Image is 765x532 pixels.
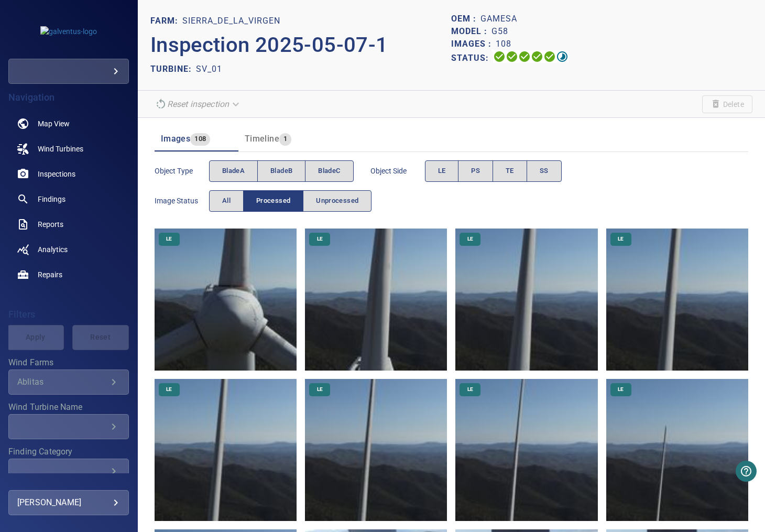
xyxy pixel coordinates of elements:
p: Model : [451,25,491,38]
svg: Data Formatted 100% [506,50,518,63]
span: LE [311,235,329,243]
svg: Matching 100% [543,50,556,63]
span: bladeB [270,165,292,177]
span: 108 [190,133,210,145]
p: SV_01 [196,63,222,75]
button: Processed [243,190,303,212]
button: bladeA [209,160,258,182]
p: Status: [451,50,493,66]
label: Wind Farms [8,359,129,367]
span: LE [160,386,178,393]
div: Reset inspection [150,95,246,113]
span: All [222,195,231,207]
button: Unprocessed [303,190,371,212]
span: Unprocessed [316,195,358,207]
label: Finding Category [8,448,129,456]
div: objectType [209,160,354,182]
svg: Uploading 100% [493,50,506,63]
span: TE [506,165,514,177]
span: Images [161,134,190,144]
button: bladeB [257,160,305,182]
button: SS [527,160,562,182]
button: PS [458,160,493,182]
span: Repairs [38,269,62,280]
div: Wind Turbine Name [8,414,129,439]
p: Inspection 2025-05-07-1 [150,29,452,61]
p: Sierra_de_la_Virgen [182,15,280,27]
a: inspections noActive [8,161,129,187]
p: TURBINE: [150,63,196,75]
span: 1 [279,133,291,145]
button: TE [493,160,527,182]
a: map noActive [8,111,129,136]
span: Timeline [245,134,279,144]
p: FARM: [150,15,182,27]
span: Object Side [370,166,425,176]
p: 108 [496,38,511,50]
span: LE [611,235,630,243]
div: imageStatus [209,190,372,212]
span: Analytics [38,244,68,255]
p: Images : [451,38,496,50]
div: galventus [8,59,129,84]
svg: Classification 94% [556,50,569,63]
a: findings noActive [8,187,129,212]
span: Image Status [155,196,209,206]
button: LE [425,160,459,182]
span: SS [540,165,549,177]
a: reports noActive [8,212,129,237]
span: Wind Turbines [38,144,83,154]
svg: ML Processing 100% [531,50,543,63]
span: Processed [256,195,290,207]
svg: Selecting 100% [518,50,531,63]
span: LE [311,386,329,393]
div: Wind Farms [8,370,129,395]
span: LE [438,165,446,177]
span: LE [461,235,479,243]
span: bladeC [318,165,340,177]
span: bladeA [222,165,245,177]
a: analytics noActive [8,237,129,262]
a: repairs noActive [8,262,129,287]
span: Unable to delete the inspection due to its current status [702,95,752,113]
p: G58 [491,25,508,38]
span: LE [461,386,479,393]
span: Inspections [38,169,75,179]
div: Finding Category [8,459,129,484]
button: bladeC [305,160,353,182]
label: Wind Turbine Name [8,403,129,411]
p: OEM : [451,13,480,25]
span: LE [611,386,630,393]
h4: Navigation [8,92,129,103]
em: Reset inspection [167,99,229,109]
span: Object type [155,166,209,176]
span: Reports [38,219,63,230]
span: PS [471,165,480,177]
span: Findings [38,194,65,204]
div: Unable to reset the inspection due to its current status [150,95,246,113]
button: All [209,190,244,212]
div: [PERSON_NAME] [17,494,120,511]
h4: Filters [8,309,129,320]
span: Map View [38,118,70,129]
div: objectSide [425,160,562,182]
div: Ablitas [17,377,107,387]
img: galventus-logo [40,26,97,37]
a: windturbines noActive [8,136,129,161]
span: LE [160,235,178,243]
p: Gamesa [480,13,517,25]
